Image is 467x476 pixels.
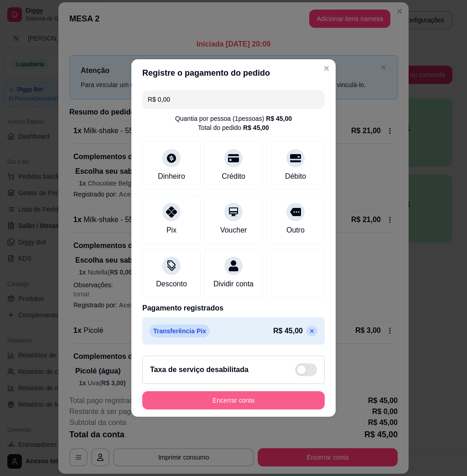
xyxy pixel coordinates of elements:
div: R$ 45,00 [243,123,269,132]
div: Voucher [220,225,247,236]
div: Desconto [156,279,187,290]
div: R$ 45,00 [266,114,292,123]
button: Close [319,61,334,76]
header: Registre o pagamento do pedido [131,59,336,87]
p: Pagamento registrados [142,303,325,314]
input: Ex.: hambúrguer de cordeiro [148,90,319,109]
div: Dinheiro [158,171,185,182]
div: Total do pedido [198,123,269,132]
p: Transferência Pix [150,325,210,337]
div: Débito [285,171,306,182]
div: Quantia por pessoa ( 1 pessoas) [175,114,292,123]
div: Outro [286,225,305,236]
div: Dividir conta [213,279,254,290]
div: Crédito [222,171,245,182]
button: Encerrar conta [142,391,325,409]
div: Pix [166,225,176,236]
p: R$ 45,00 [273,326,303,336]
h2: Taxa de serviço desabilitada [150,364,249,375]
